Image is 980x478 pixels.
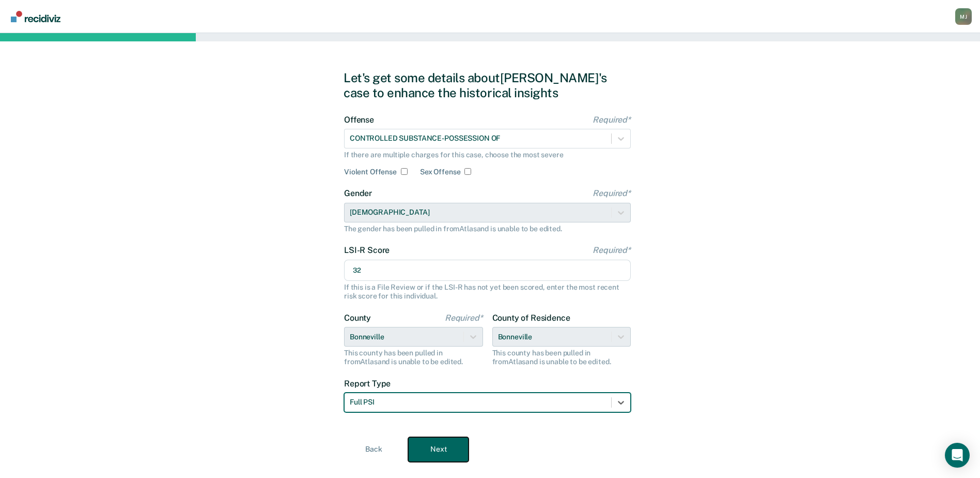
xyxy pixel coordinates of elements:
label: County [344,313,483,323]
label: Gender [344,188,631,198]
label: Offense [344,115,631,125]
span: Required* [593,245,631,255]
div: This county has been pulled in from Atlas and is unable to be edited. [344,349,483,366]
div: The gender has been pulled in from Atlas and is unable to be edited. [344,225,631,233]
button: Next [408,437,469,462]
div: If there are multiple charges for this case, choose the most severe [344,151,631,159]
button: Profile dropdown button [955,8,972,25]
label: Sex Offense [420,168,460,176]
label: County of Residence [492,313,631,323]
button: Back [344,437,404,462]
label: LSI-R Score [344,245,631,255]
span: Required* [593,188,631,198]
div: Let's get some details about [PERSON_NAME]'s case to enhance the historical insights [344,70,636,100]
label: Violent Offense [344,168,397,176]
label: Report Type [344,379,631,389]
div: M J [955,8,972,25]
span: Required* [445,313,483,323]
div: If this is a File Review or if the LSI-R has not yet been scored, enter the most recent risk scor... [344,283,631,301]
span: Required* [593,115,631,125]
div: Open Intercom Messenger [945,443,970,468]
div: This county has been pulled in from Atlas and is unable to be edited. [492,349,631,366]
img: Recidiviz [11,11,60,22]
